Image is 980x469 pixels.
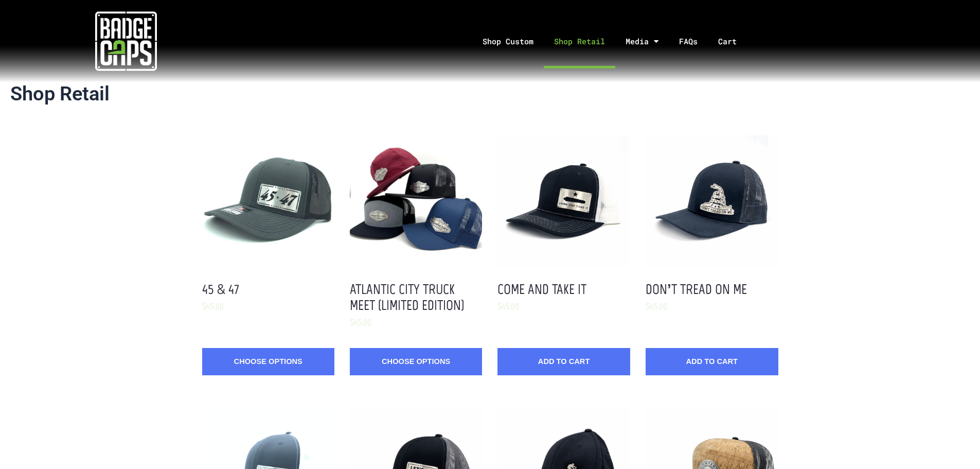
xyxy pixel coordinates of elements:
a: Choose Options [202,348,334,375]
button: Add to Cart [646,348,778,375]
a: Atlantic City Truck Meet (Limited Edition) [350,281,464,314]
button: Atlantic City Truck Meet Hat Options [350,135,482,268]
a: Come and Take It [497,281,586,298]
span: $45.00 [350,317,371,328]
a: Choose Options [350,348,482,375]
h1: Shop Retail [10,82,970,106]
nav: Menu [252,14,980,68]
span: $45.00 [497,301,519,312]
button: Add to Cart [497,348,630,375]
a: 45 & 47 [202,281,239,298]
span: $45.00 [646,301,667,312]
a: FAQs [669,14,708,68]
a: Shop Custom [472,14,544,68]
a: Cart [708,14,760,68]
img: badgecaps white logo with green acccent [95,10,157,72]
span: $45.00 [202,301,224,312]
a: Don’t Tread on Me [646,281,747,298]
a: Media [615,14,669,68]
a: Shop Retail [544,14,615,68]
